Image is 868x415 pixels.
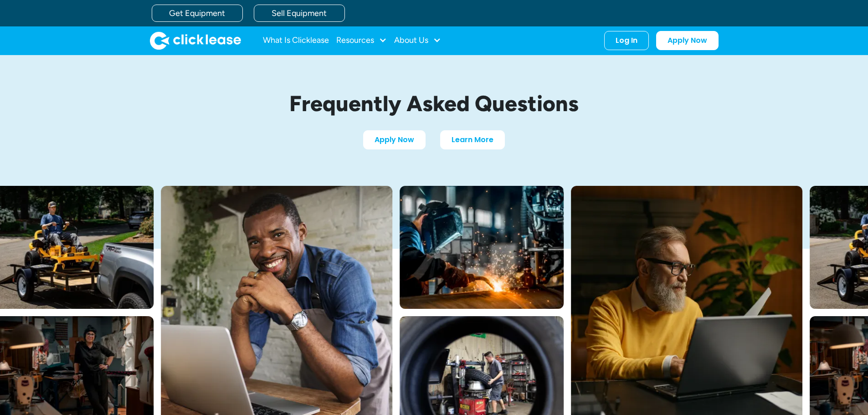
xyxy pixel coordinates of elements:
img: Clicklease logo [150,31,241,50]
a: home [150,31,241,50]
a: Get Equipment [152,5,243,22]
img: A welder in a large mask working on a large pipe [400,186,564,309]
div: Log In [616,36,637,45]
div: Resources [336,31,387,50]
a: Apply Now [656,31,719,50]
div: About Us [394,31,441,50]
a: Apply Now [363,130,426,149]
h1: Frequently Asked Questions [220,92,648,116]
a: What Is Clicklease [263,31,329,50]
a: Sell Equipment [254,5,345,22]
a: Learn More [440,130,505,149]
